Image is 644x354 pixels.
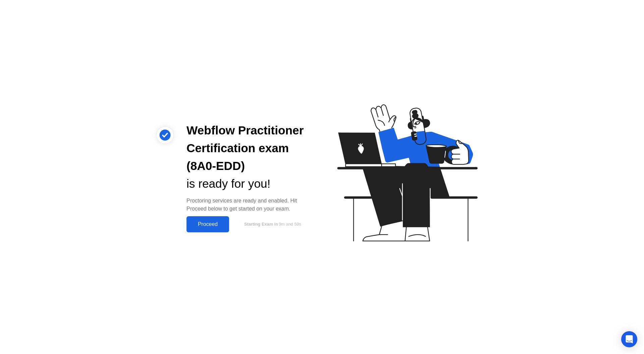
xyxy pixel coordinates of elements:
[279,222,301,227] span: 9m and 59s
[621,331,637,347] div: Open Intercom Messenger
[186,122,311,175] div: Webflow Practitioner Certification exam (8A0-EDD)
[186,197,311,213] div: Proctoring services are ready and enabled. Hit Proceed below to get started on your exam.
[232,218,311,231] button: Starting Exam in9m and 59s
[186,175,311,193] div: is ready for you!
[189,221,227,227] div: Proceed
[186,216,229,232] button: Proceed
